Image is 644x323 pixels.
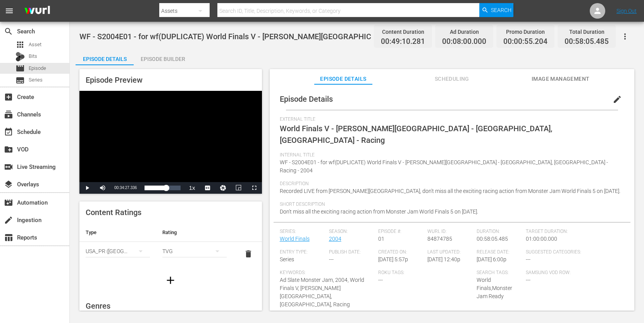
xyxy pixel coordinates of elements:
span: menu [5,6,14,16]
span: Internal Title [280,152,620,158]
span: Asset [29,41,41,49]
span: [DATE] 6:00p [477,256,506,262]
div: Promo Duration [503,26,548,37]
span: 00:49:10.281 [381,37,425,46]
span: Duration: [477,229,522,235]
span: Series [280,256,294,262]
span: Samsung VOD Row: [526,270,571,276]
button: Mute [95,182,110,194]
th: Rating [156,223,233,242]
span: Bits [29,52,37,60]
button: Fullscreen [246,182,262,194]
span: Channels [4,110,13,119]
button: Play [79,182,95,194]
span: Episode Details [280,94,333,104]
span: 00:34:27.336 [114,186,137,190]
span: Image Management [532,74,590,84]
span: Episode Details [314,74,372,84]
span: edit [613,95,622,104]
span: Ingestion [4,215,13,225]
button: Jump To Time [215,182,231,194]
img: ans4CAIJ8jUAAAAAAAAAAAAAAAAAAAAAAAAgQb4GAAAAAAAAAAAAAAAAAAAAAAAAJMjXAAAAAAAAAAAAAAAAAAAAAAAAgAT5G... [19,2,56,20]
span: --- [329,256,334,262]
span: Don't miss all the exciting racing action from Monster Jam World Finals 5 on [DATE]. [280,208,478,215]
div: Total Duration [565,26,609,37]
span: Schedule [4,127,13,137]
span: --- [526,256,530,262]
div: Episode Details [76,50,134,68]
span: Search [491,3,511,17]
div: Progress Bar [145,186,180,190]
span: Keywords: [280,270,374,276]
span: Search Tags: [477,270,522,276]
span: Series: [280,229,325,235]
button: Episode Builder [134,50,192,65]
div: Ad Duration [442,26,486,37]
button: delete [239,245,258,263]
span: Ad Slate Monster Jam, 2004, World Finals V, [PERSON_NAME][GEOGRAPHIC_DATA], [GEOGRAPHIC_DATA], Ra... [280,277,364,307]
div: Video Player [79,91,262,194]
span: Short Description [280,201,620,208]
span: Roku Tags: [378,270,473,276]
span: Suggested Categories: [526,249,620,255]
span: World Finals V - [PERSON_NAME][GEOGRAPHIC_DATA] - [GEOGRAPHIC_DATA], [GEOGRAPHIC_DATA] - Racing [280,124,552,145]
span: Automation [4,198,13,207]
a: Sign Out [616,8,637,14]
span: Publish Date: [329,249,374,255]
span: Created On: [378,249,424,255]
span: WF - S2004E01 - for wf(DUPLICATE) World Finals V - [PERSON_NAME][GEOGRAPHIC_DATA] - [GEOGRAPHIC_D... [280,159,608,174]
span: Recorded LIVE from [PERSON_NAME][GEOGRAPHIC_DATA], don't miss all the exciting racing action from... [280,188,620,194]
span: Series [29,76,43,84]
span: Search [4,27,13,36]
span: 01 [378,236,384,242]
span: Create [4,92,13,102]
span: 84874785 [427,236,452,242]
span: 01:00:00.000 [526,236,557,242]
div: TVG [162,240,227,262]
span: Scheduling [423,74,481,84]
span: Reports [4,233,13,242]
span: External Title [280,116,620,123]
span: [DATE] 5:57p [378,256,408,262]
button: edit [608,90,627,109]
span: Series [15,76,25,85]
span: Description [280,181,620,187]
a: 2004 [329,236,341,242]
span: 00:58:05.485 [565,37,609,46]
span: 00:00:55.204 [503,37,548,46]
span: Overlays [4,180,13,189]
span: Wurl ID: [427,229,473,235]
span: Asset [15,40,25,49]
span: Release Date: [477,249,522,255]
span: Content Ratings [86,208,141,217]
span: Episode [15,64,25,73]
span: 00:08:00.000 [442,37,486,46]
div: Episode Builder [134,50,192,68]
span: Last Updated: [427,249,473,255]
span: Entry Type: [280,249,325,255]
div: Content Duration [381,26,425,37]
button: Captions [200,182,215,194]
span: WF - S2004E01 - for wf(DUPLICATE) World Finals V - [PERSON_NAME][GEOGRAPHIC_DATA] - [GEOGRAPHIC_D... [79,32,609,41]
div: USA_PR ([GEOGRAPHIC_DATA]) [86,240,150,262]
span: 00:58:05.485 [477,236,508,242]
span: delete [244,249,253,259]
button: Episode Details [76,50,134,65]
span: Episode [29,64,46,72]
span: Season: [329,229,374,235]
button: Search [479,3,513,17]
button: Picture-in-Picture [231,182,246,194]
button: Playback Rate [184,182,200,194]
span: World Finals,Monster Jam Ready [477,277,512,299]
span: [DATE] 12:40p [427,256,460,262]
span: Episode Preview [86,75,143,85]
table: simple table [79,223,262,266]
th: Type [79,223,156,242]
span: Episode #: [378,229,424,235]
span: --- [378,277,383,283]
div: Bits [15,52,25,61]
span: Genres [86,301,110,311]
span: VOD [4,145,13,154]
span: --- [526,277,530,283]
span: Target Duration: [526,229,620,235]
